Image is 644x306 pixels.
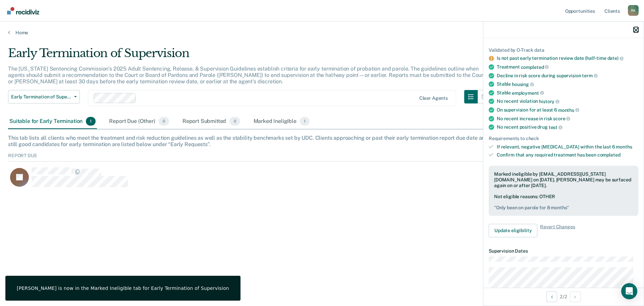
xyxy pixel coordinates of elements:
[497,90,638,96] div: Stable
[497,116,638,122] div: No recent increase in risk
[419,95,448,101] div: Clear agents
[8,153,636,162] div: Report Due
[489,248,638,254] dt: Supervision Dates
[8,65,485,85] p: The [US_STATE] Sentencing Commission’s 2025 Adult Sentencing, Release, & Supervision Guidelines e...
[489,47,638,53] div: Validated by O-Track data
[159,117,169,126] span: 0
[489,135,638,141] div: Requirements to check
[8,46,491,65] div: Early Termination of Supervision
[540,224,575,237] span: Revert Changes
[497,124,638,130] div: No recent positive drug
[497,73,638,79] div: Decline in risk score during supervision
[494,194,633,211] div: Not eligible reasons: OTHER
[181,114,241,129] div: Report Submitted
[229,117,240,126] span: 0
[494,171,633,188] div: Marked ineligible by [EMAIL_ADDRESS][US_STATE][DOMAIN_NAME] on [DATE]. [PERSON_NAME] may be surfa...
[7,7,39,14] img: Recidiviz
[11,94,71,100] span: Early Termination of Supervision
[628,5,639,16] div: R K
[570,291,581,302] button: Next Opportunity
[539,99,559,104] span: history
[8,114,97,129] div: Suitable for Early Termination
[497,107,638,113] div: On supervision for at least 6
[17,285,229,291] div: [PERSON_NAME] is now in the Marked Ineligible tab for Early Termination of Supervision
[621,283,637,299] div: Open Intercom Messenger
[512,81,534,87] span: housing
[489,224,537,237] button: Update eligibility
[628,5,639,16] button: Profile dropdown button
[252,114,311,129] div: Marked Ineligible
[521,64,549,70] span: completed
[8,167,557,194] div: CaseloadOpportunityCell-192236
[300,117,310,126] span: 1
[497,144,638,149] div: If relevant, negative [MEDICAL_DATA] within the last 6
[512,90,544,95] span: employment
[616,144,632,149] span: months
[86,117,96,126] span: 1
[553,116,570,121] span: score
[497,55,638,61] div: Is not past early termination review date (half-time date)
[8,135,636,147] div: This tab lists all clients who meet the treatment and risk reduction guidelines as well as the st...
[497,98,638,104] div: No recent violation
[483,288,644,305] div: 2 / 2
[494,205,633,211] pre: " Only been on parole for 8 months "
[597,152,621,158] span: completed
[108,114,170,129] div: Report Due (Other)
[558,107,579,113] span: months
[497,81,638,87] div: Stable
[497,152,638,158] div: Confirm that any required treatment has been
[546,291,557,302] button: Previous Opportunity
[497,64,638,70] div: Treatment
[582,73,597,78] span: term
[549,124,562,130] span: test
[8,30,636,36] a: Home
